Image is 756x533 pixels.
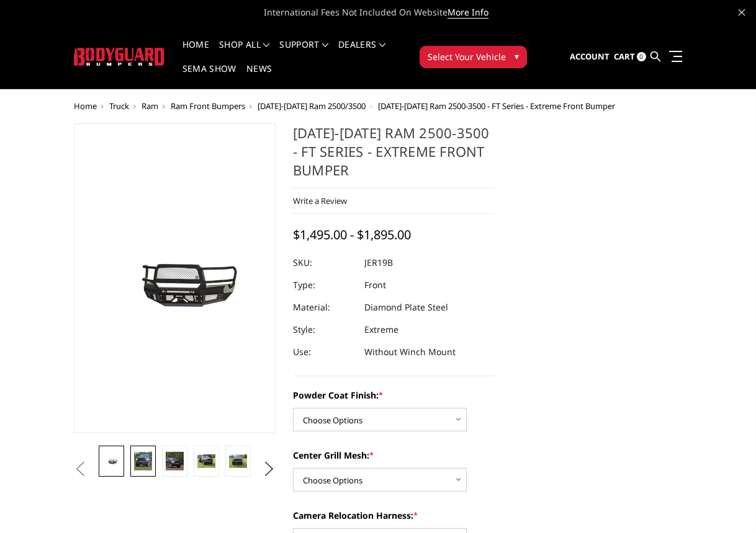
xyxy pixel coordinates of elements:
[260,460,279,478] button: Next
[293,195,347,206] a: Write a Review
[364,274,386,296] dd: Front
[74,48,165,66] img: BODYGUARD BUMPERS
[246,64,272,89] a: News
[515,50,519,63] span: ▾
[364,319,398,341] dd: Extreme
[74,100,97,112] a: Home
[71,460,89,478] button: Previous
[293,123,495,188] h1: [DATE]-[DATE] Ram 2500-3500 - FT Series - Extreme Front Bumper
[637,52,646,61] span: 0
[570,40,610,74] a: Account
[293,449,495,462] label: Center Grill Mesh:
[293,341,355,363] dt: Use:
[293,296,355,319] dt: Material:
[258,100,366,112] a: [DATE]-[DATE] Ram 2500/3500
[142,100,158,112] a: Ram
[448,6,488,19] a: More Info
[102,457,120,465] img: 2019-2026 Ram 2500-3500 - FT Series - Extreme Front Bumper
[293,274,355,296] dt: Type:
[279,40,328,64] a: Support
[378,100,615,112] span: [DATE]-[DATE] Ram 2500-3500 - FT Series - Extreme Front Bumper
[197,454,215,468] img: 2019-2026 Ram 2500-3500 - FT Series - Extreme Front Bumper
[74,123,276,433] a: 2019-2026 Ram 2500-3500 - FT Series - Extreme Front Bumper
[293,509,495,522] label: Camera Relocation Harness:
[293,319,355,341] dt: Style:
[420,46,527,68] button: Select Your Vehicle
[229,454,247,468] img: 2019-2026 Ram 2500-3500 - FT Series - Extreme Front Bumper
[614,40,646,74] a: Cart 0
[338,40,385,64] a: Dealers
[428,50,506,63] span: Select Your Vehicle
[219,40,269,64] a: shop all
[694,474,756,533] iframe: Chat Widget
[364,252,393,274] dd: JER19B
[293,389,495,402] label: Powder Coat Finish:
[570,51,610,62] span: Account
[293,252,355,274] dt: SKU:
[614,51,635,62] span: Cart
[293,226,411,243] span: $1,495.00 - $1,895.00
[364,341,456,363] dd: Without Winch Mount
[171,100,245,112] a: Ram Front Bumpers
[134,452,152,470] img: 2019-2026 Ram 2500-3500 - FT Series - Extreme Front Bumper
[364,296,448,319] dd: Diamond Plate Steel
[182,64,236,89] a: SEMA Show
[166,452,184,470] img: 2019-2026 Ram 2500-3500 - FT Series - Extreme Front Bumper
[109,100,129,112] a: Truck
[182,40,209,64] a: Home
